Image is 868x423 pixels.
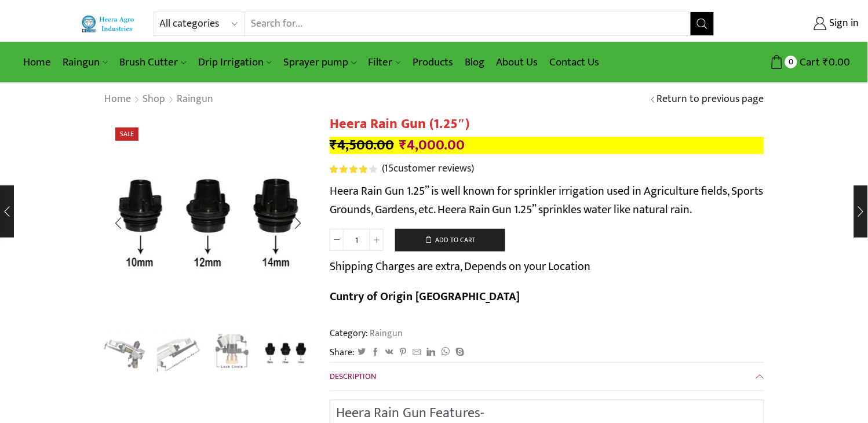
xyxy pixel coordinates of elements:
[384,160,393,177] span: 15
[363,49,407,76] a: Filter
[104,116,312,324] div: 4 / 4
[155,330,203,378] a: outlet-screw
[262,329,310,377] img: Rain Gun Nozzle
[330,165,377,173] div: Rated 4.00 out of 5
[330,133,337,157] span: ₹
[330,327,403,340] span: Category:
[114,49,192,76] a: Brush Cutter
[208,330,256,378] a: Adjestmen
[115,127,138,141] span: Sale
[176,92,214,107] a: Raingun
[797,54,820,70] span: Cart
[490,49,544,76] a: About Us
[17,49,57,76] a: Home
[330,346,355,359] span: Share:
[330,257,591,276] p: Shipping Charges are extra, Depends on your Location
[344,229,370,251] input: Product quantity
[330,370,376,383] span: Description
[657,92,764,107] a: Return to previous page
[101,330,149,377] li: 1 / 4
[336,406,758,420] h2: Heera Rain Gun Features-
[399,133,407,157] span: ₹
[823,53,851,71] bdi: 0.00
[395,229,505,252] button: Add to cart
[827,16,859,31] span: Sign in
[732,13,859,34] a: Sign in
[823,53,829,71] span: ₹
[407,49,459,76] a: Products
[208,330,256,377] li: 3 / 4
[104,92,132,107] a: Home
[283,209,312,238] div: Next slide
[382,162,474,177] a: (15customer reviews)
[262,330,310,377] li: 4 / 4
[104,209,133,238] div: Previous slide
[155,330,203,377] li: 2 / 4
[330,287,520,307] b: Cuntry of Origin [GEOGRAPHIC_DATA]
[785,56,797,68] span: 0
[459,49,490,76] a: Blog
[330,165,379,173] span: 15
[330,165,367,173] span: Rated out of 5 based on customer ratings
[726,52,851,73] a: 0 Cart ₹0.00
[57,49,114,76] a: Raingun
[278,49,362,76] a: Sprayer pump
[330,182,764,219] p: Heera Rain Gun 1.25” is well known for sprinkler irrigation used in Agriculture fields, Sports Gr...
[399,133,465,157] bdi: 4,000.00
[544,49,605,76] a: Contact Us
[330,133,394,157] bdi: 4,500.00
[245,12,691,35] input: Search for...
[330,363,764,391] a: Description
[101,330,149,378] img: Heera Raingun 1.50
[691,12,714,35] button: Search button
[142,92,166,107] a: Shop
[104,92,214,107] nav: Breadcrumb
[330,116,764,133] h1: Heera Rain Gun (1.25″)
[368,326,403,341] a: Raingun
[104,116,312,324] img: Rain Gun Nozzle
[192,49,278,76] a: Drip Irrigation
